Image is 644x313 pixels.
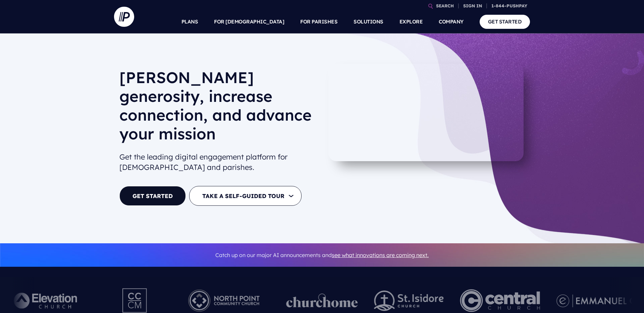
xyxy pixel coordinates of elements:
[181,10,198,34] a: PLANS
[399,10,423,34] a: EXPLORE
[119,149,317,175] h2: Get the leading digital engagement platform for [DEMOGRAPHIC_DATA] and parishes.
[119,186,186,206] a: GET STARTED
[119,68,317,148] h1: [PERSON_NAME] generosity, increase connection, and advance your mission
[332,252,429,258] a: see what innovations are coming next.
[354,10,383,34] a: SOLUTIONS
[300,10,337,34] a: FOR PARISHES
[439,10,464,34] a: COMPANY
[374,291,444,311] img: pp_logos_2
[119,248,525,263] p: Catch up on our major AI announcements and
[214,10,284,34] a: FOR [DEMOGRAPHIC_DATA]
[480,15,530,28] a: GET STARTED
[189,186,302,206] button: TAKE A SELF-GUIDED TOUR
[286,294,358,308] img: pp_logos_1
